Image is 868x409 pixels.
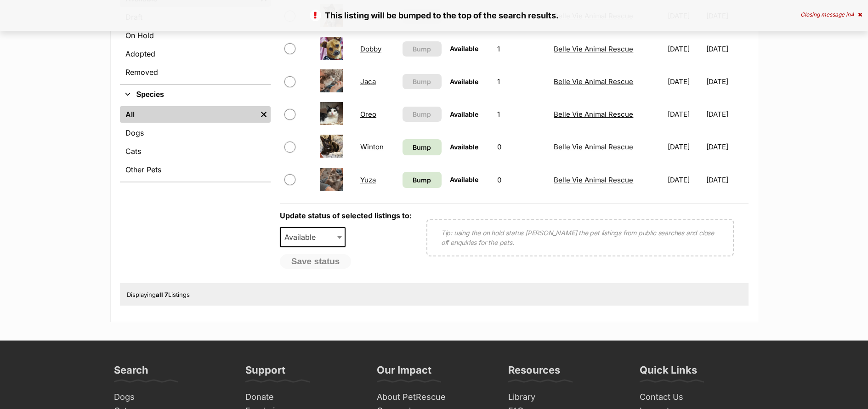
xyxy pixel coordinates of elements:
[664,98,705,130] td: [DATE]
[120,64,271,80] a: Removed
[450,45,478,52] span: Available
[403,41,442,57] button: Bump
[413,175,431,185] span: Bump
[494,33,549,65] td: 1
[242,390,364,404] a: Donate
[706,164,748,196] td: [DATE]
[120,125,271,141] a: Dogs
[120,143,271,159] a: Cats
[120,161,271,178] a: Other Pets
[120,106,257,123] a: All
[413,44,431,54] span: Bump
[360,45,381,53] a: Dobby
[494,164,549,196] td: 0
[508,364,560,382] h3: Resources
[377,364,431,382] h3: Our Impact
[403,74,442,89] button: Bump
[664,164,705,196] td: [DATE]
[280,254,352,269] button: Save status
[9,9,859,22] p: This listing will be bumped to the top of the search results.
[554,176,633,184] a: Belle Vie Animal Rescue
[360,176,376,184] a: Yuza
[110,390,233,404] a: Dogs
[120,27,271,44] a: On Hold
[413,77,431,86] span: Bump
[505,390,627,404] a: Library
[664,66,705,97] td: [DATE]
[554,142,633,151] a: Belle Vie Animal Rescue
[636,390,758,404] a: Contact Us
[156,291,168,298] strong: all 7
[403,139,442,155] a: Bump
[554,77,633,86] a: Belle Vie Animal Rescue
[706,131,748,163] td: [DATE]
[851,11,854,18] span: 4
[640,364,697,382] h3: Quick Links
[245,364,285,382] h3: Support
[403,172,442,188] a: Bump
[494,131,549,163] td: 0
[360,110,376,119] a: Oreo
[450,176,478,183] span: Available
[450,78,478,85] span: Available
[664,131,705,163] td: [DATE]
[120,45,271,62] a: Adopted
[441,228,719,247] p: Tip: using the on hold status [PERSON_NAME] the pet listings from public searches and close off e...
[706,98,748,130] td: [DATE]
[450,110,478,118] span: Available
[706,66,748,97] td: [DATE]
[450,143,478,151] span: Available
[403,107,442,122] button: Bump
[360,77,376,86] a: Jaca
[800,11,862,18] div: Closing message in
[413,109,431,119] span: Bump
[120,104,271,182] div: Species
[257,106,271,123] a: Remove filter
[706,33,748,65] td: [DATE]
[281,231,325,244] span: Available
[554,45,633,53] a: Belle Vie Animal Rescue
[494,66,549,97] td: 1
[127,291,190,298] span: Displaying Listings
[360,142,384,151] a: Winton
[373,390,495,404] a: About PetRescue
[120,89,271,101] button: Species
[554,110,633,119] a: Belle Vie Animal Rescue
[664,33,705,65] td: [DATE]
[114,364,148,382] h3: Search
[280,211,412,220] label: Update status of selected listings to:
[494,98,549,130] td: 1
[413,142,431,152] span: Bump
[280,227,346,247] span: Available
